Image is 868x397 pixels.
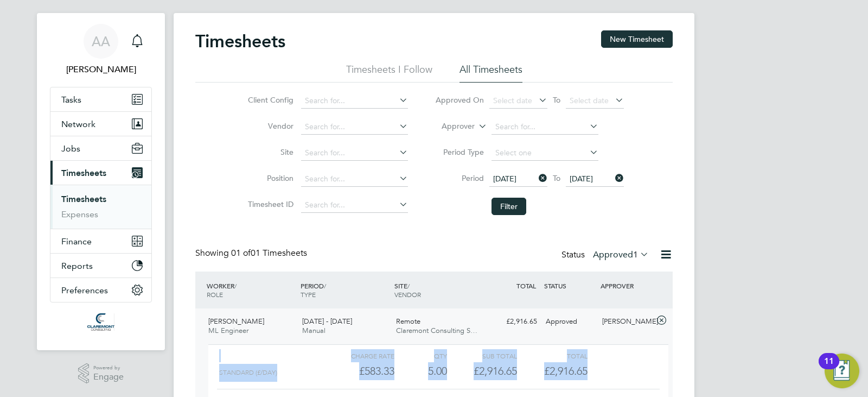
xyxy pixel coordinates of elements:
span: Claremont Consulting S… [396,326,477,335]
span: / [324,281,326,290]
span: ML Engineer [208,326,248,335]
label: Site [245,147,293,157]
div: SITE [392,276,486,304]
label: Approved On [435,95,484,105]
div: £2,916.65 [485,313,541,331]
button: Filter [492,198,526,215]
a: Go to home page [50,313,152,331]
span: Select date [570,96,609,105]
span: / [234,281,237,290]
span: Engage [93,373,124,382]
span: Timesheets [61,168,106,178]
div: PERIOD [298,276,392,304]
span: Network [61,119,95,129]
span: TYPE [301,290,316,299]
button: Reports [50,254,151,278]
button: Preferences [50,278,151,302]
div: WORKER [204,276,298,304]
input: Select one [492,146,598,161]
div: QTY [394,349,447,362]
input: Search for... [301,146,408,161]
span: Manual [302,326,325,335]
label: Approved [593,249,649,260]
nav: Main navigation [37,13,165,350]
span: [DATE] - [DATE] [302,317,352,326]
span: Reports [61,261,93,271]
span: Powered by [93,363,124,373]
li: All Timesheets [459,63,522,83]
input: Search for... [301,172,408,187]
a: Tasks [50,87,151,111]
span: 01 Timesheets [231,248,307,259]
span: To [550,171,564,185]
input: Search for... [301,93,408,109]
a: Timesheets [61,194,106,204]
div: £2,916.65 [447,362,517,380]
div: [PERSON_NAME] [598,313,654,331]
div: Status [561,248,651,263]
button: Timesheets [50,161,151,185]
input: Search for... [301,119,408,135]
span: Preferences [61,285,108,295]
label: Period Type [435,147,484,157]
a: AA[PERSON_NAME] [50,24,152,76]
span: [PERSON_NAME] [208,317,264,326]
img: claremontconsulting1-logo-retina.png [87,313,114,331]
label: Vendor [245,121,293,131]
span: 01 of [231,248,251,259]
a: Expenses [61,209,98,219]
span: 1 [633,249,638,260]
button: Finance [50,229,151,253]
div: Timesheets [50,185,151,229]
span: Tasks [61,94,81,105]
div: Showing [195,248,309,259]
button: New Timesheet [601,30,673,48]
div: 5.00 [394,362,447,380]
span: / [407,281,410,290]
div: £583.33 [324,362,394,380]
div: APPROVER [598,276,654,295]
span: VENDOR [394,290,421,299]
span: Finance [61,236,92,247]
label: Approver [426,121,475,132]
div: Charge rate [324,349,394,362]
span: Standard (£/day) [219,369,277,376]
label: Period [435,173,484,183]
span: Select date [493,96,532,105]
span: Jobs [61,143,80,154]
a: Powered byEngage [78,363,124,384]
div: 11 [824,361,834,375]
button: Jobs [50,136,151,160]
span: [DATE] [493,174,516,184]
span: AA [92,34,110,48]
input: Search for... [492,119,598,135]
button: Open Resource Center, 11 new notifications [825,354,859,388]
div: Sub Total [447,349,517,362]
label: Position [245,173,293,183]
input: Search for... [301,198,408,213]
label: Timesheet ID [245,199,293,209]
button: Network [50,112,151,136]
li: Timesheets I Follow [346,63,432,83]
span: Afzal Ahmed [50,63,152,76]
div: Approved [541,313,598,331]
span: Remote [396,317,420,326]
span: ROLE [207,290,223,299]
span: [DATE] [570,174,593,184]
span: To [550,93,564,107]
span: £2,916.65 [544,364,588,377]
div: STATUS [541,276,598,295]
span: TOTAL [516,281,536,290]
label: Client Config [245,95,293,105]
div: Total [517,349,587,362]
h2: Timesheets [195,30,285,52]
